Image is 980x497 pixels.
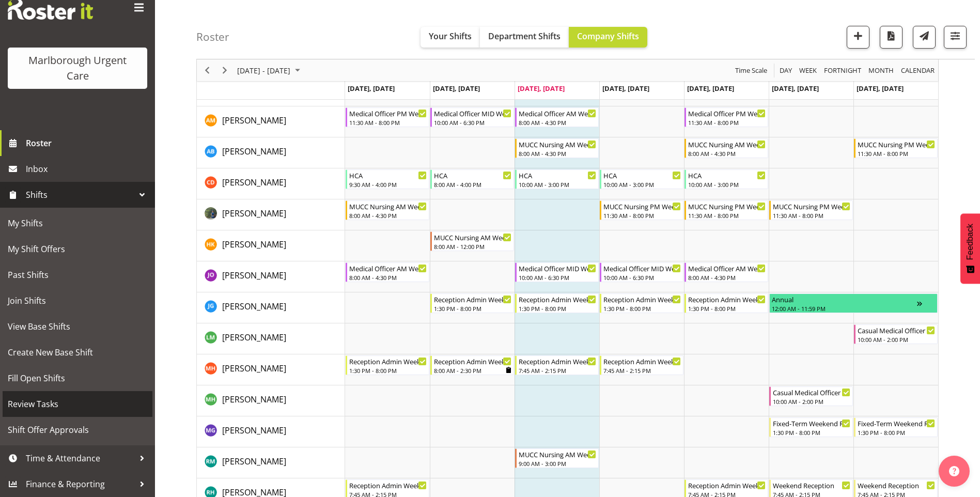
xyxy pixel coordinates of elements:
[430,293,514,313] div: Josephine Godinez"s event - Reception Admin Weekday PM Begin From Tuesday, September 9, 2025 at 1...
[26,451,134,466] span: Time & Attendance
[515,355,599,375] div: Margret Hall"s event - Reception Admin Weekday AM Begin From Wednesday, September 10, 2025 at 7:4...
[429,30,472,42] span: Your Shifts
[773,397,850,406] div: 10:00 AM - 2:00 PM
[773,480,850,490] div: Weekend Reception
[222,363,286,374] span: [PERSON_NAME]
[8,396,147,412] span: Review Tasks
[519,170,596,180] div: HCA
[515,293,599,313] div: Josephine Godinez"s event - Reception Admin Weekday PM Begin From Wednesday, September 10, 2025 a...
[515,107,599,127] div: Alexandra Madigan"s event - Medical Officer AM Weekday Begin From Wednesday, September 10, 2025 a...
[779,64,793,77] span: Day
[430,107,514,127] div: Alexandra Madigan"s event - Medical Officer MID Weekday Begin From Tuesday, September 9, 2025 at ...
[222,115,286,126] span: [PERSON_NAME]
[222,331,286,344] a: [PERSON_NAME]
[858,428,935,437] div: 1:30 PM - 8:00 PM
[858,480,935,490] div: Weekend Reception
[900,64,936,77] span: calendar
[822,64,863,77] button: Fortnight
[3,314,152,339] a: View Base Shifts
[26,187,134,203] span: Shifts
[8,345,147,360] span: Create New Base Shift
[197,354,345,385] td: Margret Hall resource
[8,267,147,283] span: Past Shifts
[218,64,232,77] button: Next
[430,355,514,375] div: Margret Hall"s event - Reception Admin Weekday AM Begin From Tuesday, September 9, 2025 at 8:00:0...
[858,149,935,158] div: 11:30 AM - 8:00 PM
[966,224,975,260] span: Feedback
[236,64,305,77] button: September 08 - 14, 2025
[769,386,853,406] div: Marisa Hoogenboom"s event - Casual Medical Officer Weekend Begin From Saturday, September 13, 202...
[197,385,345,416] td: Marisa Hoogenboom resource
[434,294,511,304] div: Reception Admin Weekday PM
[430,169,514,189] div: Cordelia Davies"s event - HCA Begin From Tuesday, September 9, 2025 at 8:00:00 AM GMT+12:00 Ends ...
[222,394,286,405] span: [PERSON_NAME]
[222,238,286,251] a: [PERSON_NAME]
[773,201,850,211] div: MUCC Nursing PM Weekends
[685,262,768,282] div: Jenny O'Donnell"s event - Medical Officer AM Weekday Begin From Friday, September 12, 2025 at 8:0...
[222,455,286,468] a: [PERSON_NAME]
[349,201,427,211] div: MUCC Nursing AM Weekday
[603,304,681,313] div: 1:30 PM - 8:00 PM
[434,118,511,127] div: 10:00 AM - 6:30 PM
[349,273,427,282] div: 8:00 AM - 4:30 PM
[3,210,152,236] a: My Shifts
[772,294,917,304] div: Annual
[222,362,286,375] a: [PERSON_NAME]
[688,201,766,211] div: MUCC Nursing PM Weekday
[3,288,152,314] a: Join Shifts
[197,199,345,230] td: Gloria Varghese resource
[197,261,345,292] td: Jenny O'Donnell resource
[688,118,766,127] div: 11:30 AM - 8:00 PM
[348,84,395,93] span: [DATE], [DATE]
[569,27,647,48] button: Company Shifts
[515,169,599,189] div: Cordelia Davies"s event - HCA Begin From Wednesday, September 10, 2025 at 10:00:00 AM GMT+12:00 E...
[222,145,286,158] a: [PERSON_NAME]
[600,200,683,220] div: Gloria Varghese"s event - MUCC Nursing PM Weekday Begin From Thursday, September 11, 2025 at 11:3...
[603,366,681,375] div: 7:45 AM - 2:15 PM
[857,84,904,93] span: [DATE], [DATE]
[854,324,938,344] div: Luqman Mohd Jani"s event - Casual Medical Officer Weekend Begin From Sunday, September 14, 2025 a...
[685,293,768,313] div: Josephine Godinez"s event - Reception Admin Weekday PM Begin From Friday, September 12, 2025 at 1...
[349,356,427,366] div: Reception Admin Weekday PM
[222,270,286,281] span: [PERSON_NAME]
[773,428,850,437] div: 1:30 PM - 8:00 PM
[685,138,768,158] div: Andrew Brooks"s event - MUCC Nursing AM Weekday Begin From Friday, September 12, 2025 at 8:00:00 ...
[236,64,291,77] span: [DATE] - [DATE]
[519,294,596,304] div: Reception Admin Weekday PM
[434,232,511,242] div: MUCC Nursing AM Weekday
[688,211,766,220] div: 11:30 AM - 8:00 PM
[913,26,936,49] button: Send a list of all shifts for the selected filtered period to all rostered employees.
[18,53,137,84] div: Marlborough Urgent Care
[3,365,152,391] a: Fill Open Shifts
[519,108,596,118] div: Medical Officer AM Weekday
[773,418,850,428] div: Fixed-Term Weekend Reception
[798,64,818,77] span: Week
[688,294,766,304] div: Reception Admin Weekday PM
[519,149,596,158] div: 8:00 AM - 4:30 PM
[430,231,514,251] div: Hayley Keown"s event - MUCC Nursing AM Weekday Begin From Tuesday, September 9, 2025 at 8:00:00 A...
[519,180,596,189] div: 10:00 AM - 3:00 PM
[3,417,152,443] a: Shift Offer Approvals
[8,422,147,438] span: Shift Offer Approvals
[346,355,429,375] div: Margret Hall"s event - Reception Admin Weekday PM Begin From Monday, September 8, 2025 at 1:30:00...
[222,332,286,343] span: [PERSON_NAME]
[685,107,768,127] div: Alexandra Madigan"s event - Medical Officer PM Weekday Begin From Friday, September 12, 2025 at 1...
[197,106,345,137] td: Alexandra Madigan resource
[434,180,511,189] div: 8:00 AM - 4:00 PM
[688,263,766,273] div: Medical Officer AM Weekday
[847,26,869,49] button: Add a new shift
[197,416,345,447] td: Megan Gander resource
[434,108,511,118] div: Medical Officer MID Weekday
[519,459,596,468] div: 9:00 AM - 3:00 PM
[519,304,596,313] div: 1:30 PM - 8:00 PM
[8,370,147,386] span: Fill Open Shifts
[603,201,681,211] div: MUCC Nursing PM Weekday
[434,170,511,180] div: HCA
[198,59,216,81] div: Previous
[222,207,286,220] a: [PERSON_NAME]
[349,366,427,375] div: 1:30 PM - 8:00 PM
[519,263,596,273] div: Medical Officer MID Weekday
[8,319,147,334] span: View Base Shifts
[519,273,596,282] div: 10:00 AM - 6:30 PM
[222,425,286,436] span: [PERSON_NAME]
